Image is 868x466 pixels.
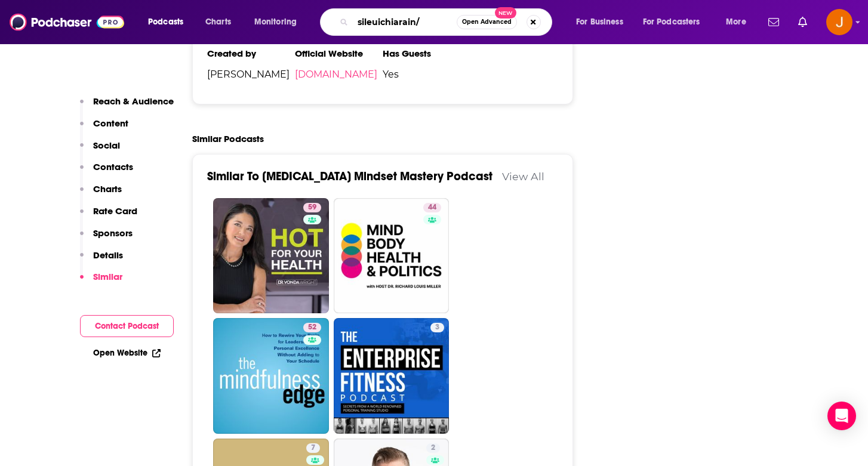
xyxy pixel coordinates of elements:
a: Similar To [MEDICAL_DATA] Mindset Mastery Podcast [207,169,493,184]
p: Details [93,249,123,261]
button: Content [80,118,128,140]
h3: Created by [207,48,295,59]
span: 3 [435,322,439,334]
button: Details [80,249,123,271]
span: Charts [205,14,231,30]
div: Open Intercom Messenger [827,402,856,430]
button: Contact Podcast [80,315,174,337]
a: 52 [213,318,329,434]
a: 3 [430,323,444,332]
p: Reach & Audience [93,95,174,107]
a: Open Website [93,348,161,358]
button: Reach & Audience [80,95,174,118]
a: 2 [426,443,440,453]
p: Contacts [93,161,133,172]
span: Open Advanced [462,19,512,25]
a: 44 [334,198,450,314]
button: Similar [80,271,122,293]
a: 3 [334,318,450,434]
span: 7 [311,442,315,454]
h3: Has Guests [383,48,470,59]
p: Charts [93,183,122,195]
span: 2 [431,442,435,454]
div: Search podcasts, credits, & more... [331,8,564,36]
button: Show profile menu [826,9,852,35]
span: For Podcasters [643,14,700,30]
h2: Similar Podcasts [192,133,264,144]
span: 52 [308,322,316,334]
p: Content [93,118,128,129]
span: 59 [308,202,316,214]
span: Yes [383,69,470,80]
img: User Profile [826,9,852,35]
button: Open AdvancedNew [457,15,517,29]
button: Rate Card [80,205,137,227]
a: 59 [303,203,321,212]
span: Podcasts [148,14,183,30]
button: Contacts [80,161,133,183]
img: Podchaser - Follow, Share and Rate Podcasts [10,11,124,33]
a: Charts [198,13,238,32]
button: open menu [718,13,761,32]
button: open menu [246,13,312,32]
p: Social [93,140,120,151]
p: Sponsors [93,227,133,239]
span: New [495,7,516,18]
h3: Official Website [295,48,383,59]
a: View All [502,170,544,183]
a: 44 [423,203,441,212]
span: Logged in as justine87181 [826,9,852,35]
button: Charts [80,183,122,205]
span: 44 [428,202,436,214]
span: Monitoring [254,14,297,30]
a: Show notifications dropdown [764,12,784,32]
a: [DOMAIN_NAME] [295,69,377,80]
input: Search podcasts, credits, & more... [353,13,457,32]
a: 7 [306,443,320,453]
button: open menu [635,13,718,32]
span: For Business [576,14,623,30]
a: 59 [213,198,329,314]
a: Show notifications dropdown [793,12,812,32]
button: open menu [568,13,638,32]
span: [PERSON_NAME] [207,69,295,80]
p: Rate Card [93,205,137,217]
a: 52 [303,323,321,332]
p: Similar [93,271,122,282]
button: Sponsors [80,227,133,249]
button: Social [80,140,120,162]
button: open menu [140,13,199,32]
span: More [726,14,746,30]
